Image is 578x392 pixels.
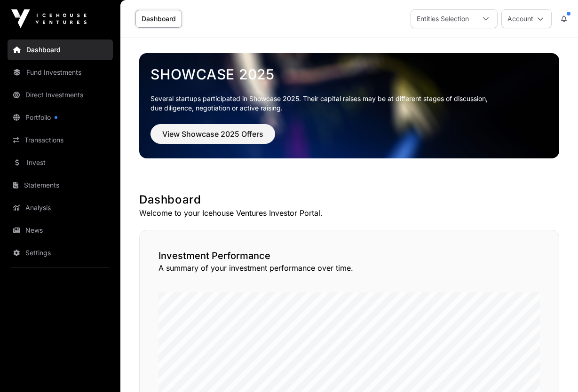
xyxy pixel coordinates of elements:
[158,262,540,274] p: A summary of your investment performance over time.
[8,152,113,173] a: Invest
[139,192,559,207] h1: Dashboard
[8,107,113,128] a: Portfolio
[8,243,113,263] a: Settings
[135,10,182,28] a: Dashboard
[8,197,113,218] a: Analysis
[8,85,113,105] a: Direct Investments
[150,66,548,83] a: Showcase 2025
[8,39,113,60] a: Dashboard
[8,130,113,150] a: Transactions
[162,128,263,140] span: View Showcase 2025 Offers
[158,249,540,262] h2: Investment Performance
[11,9,87,28] img: Icehouse Ventures Logo
[139,53,559,158] img: Showcase 2025
[150,133,275,143] a: View Showcase 2025 Offers
[150,124,275,144] button: View Showcase 2025 Offers
[139,207,559,219] p: Welcome to your Icehouse Ventures Investor Portal.
[8,175,113,196] a: Statements
[8,62,113,83] a: Fund Investments
[501,9,552,28] button: Account
[150,94,548,113] p: Several startups participated in Showcase 2025. Their capital raises may be at different stages o...
[411,10,475,28] div: Entities Selection
[8,220,113,241] a: News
